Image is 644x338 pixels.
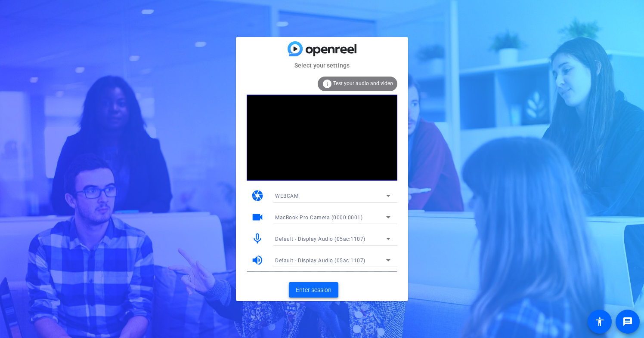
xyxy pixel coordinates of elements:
[288,41,356,56] img: blue-gradient.svg
[594,316,605,327] mat-icon: accessibility
[236,61,408,70] mat-card-subtitle: Select your settings
[296,286,331,295] span: Enter session
[251,211,264,224] mat-icon: videocam
[289,282,338,298] button: Enter session
[251,232,264,245] mat-icon: mic_none
[275,215,362,221] span: MacBook Pro Camera (0000:0001)
[275,236,365,242] span: Default - Display Audio (05ac:1107)
[322,79,332,89] mat-icon: info
[622,316,633,327] mat-icon: message
[251,189,264,202] mat-icon: camera
[275,258,365,264] span: Default - Display Audio (05ac:1107)
[251,254,264,267] mat-icon: volume_up
[333,80,393,86] span: Test your audio and video
[275,193,298,199] span: WEBCAM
